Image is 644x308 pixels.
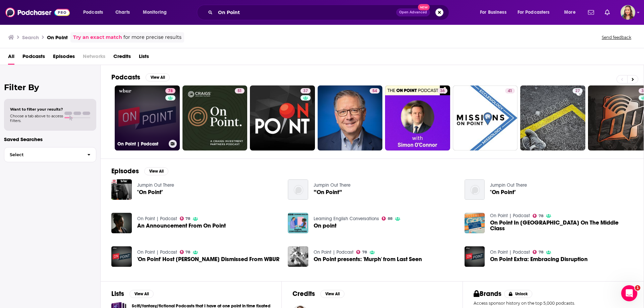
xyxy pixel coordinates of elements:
a: On Point | Podcast [314,249,354,255]
a: 88 [382,217,392,221]
img: On Point presents: 'Murph' from Last Seen [288,246,308,267]
button: Unlock [504,290,533,298]
a: On Point | Podcast [137,216,177,222]
a: Show notifications dropdown [602,7,612,18]
a: 78 [180,217,191,221]
span: 41 [508,88,512,95]
img: On Point In Atlanta On The Middle Class [465,213,485,233]
a: 54 [318,85,383,150]
a: Episodes [53,51,75,65]
span: 88 [388,217,392,220]
a: "On Point" [465,179,485,200]
span: 54 [372,88,377,95]
img: User Profile [621,5,635,20]
span: 51 [237,88,242,95]
button: View All [129,290,154,298]
div: Search podcasts, credits, & more... [203,5,455,20]
span: On Point Extra: Embracing Disruption [490,256,588,262]
span: 78 [168,88,173,95]
h2: Lists [111,290,124,298]
a: Learning English Conversations [314,216,379,222]
span: 78 [185,251,190,254]
input: Search podcasts, credits, & more... [215,7,396,18]
a: "On Point" [137,189,163,195]
img: An Announcement From On Point [111,213,132,233]
img: "On Point" [111,179,132,200]
a: ”On Point” [314,189,342,195]
button: Open AdvancedNew [396,8,430,16]
a: Charts [111,7,134,18]
a: 27 [520,85,585,150]
span: Charts [115,8,130,17]
span: More [564,8,576,17]
span: Networks [83,51,105,65]
a: CreditsView All [292,290,344,298]
a: "On Point" [490,189,516,195]
a: Jumpin Out There [490,182,527,188]
button: open menu [559,7,584,18]
a: 37 [301,88,311,94]
img: On point [288,213,308,233]
a: 78 [533,250,543,254]
h3: On Point | Podcast [117,141,166,147]
span: 37 [303,88,308,95]
a: 78On Point | Podcast [115,85,180,150]
span: for more precise results [123,34,181,41]
button: open menu [78,7,112,18]
p: Access sponsor history on the top 5,000 podcasts. [474,301,633,306]
a: 78 [165,88,175,94]
span: Podcasts [83,8,103,17]
span: Logged in as adriana.guzman [621,5,635,20]
button: View All [144,167,168,175]
button: open menu [475,7,515,18]
a: PodcastsView All [111,73,170,81]
a: ”On Point” [288,179,308,200]
a: On Point In Atlanta On The Middle Class [490,220,633,231]
a: Podchaser - Follow, Share and Rate Podcasts [5,6,70,19]
a: 41 [505,88,515,94]
img: On Point Extra: Embracing Disruption [465,246,485,267]
img: 'On Point' Host Tom Ashbrook Dismissed From WBUR [111,246,132,267]
a: An Announcement From On Point [137,223,226,229]
a: 54 [370,88,380,94]
span: New [418,4,430,10]
a: Jumpin Out There [314,182,351,188]
a: Jumpin Out There [137,182,174,188]
span: All [8,51,14,65]
button: open menu [513,7,559,18]
a: On Point | Podcast [490,213,530,219]
a: 78 [180,250,191,254]
button: open menu [138,7,175,18]
a: 51 [182,85,248,150]
button: Send feedback [600,35,633,40]
a: EpisodesView All [111,167,168,175]
a: Lists [139,51,149,65]
a: On Point | Podcast [137,249,177,255]
h2: Brands [474,290,501,298]
h3: Search [22,34,39,41]
span: For Podcasters [518,8,550,17]
a: On Point presents: 'Murph' from Last Seen [314,256,422,262]
h2: Filter By [4,82,96,92]
a: 78 [356,250,367,254]
button: Show profile menu [621,5,635,20]
button: View All [320,290,344,298]
a: Show notifications dropdown [585,7,597,18]
a: Credits [113,51,131,65]
h2: Episodes [111,167,139,175]
span: Want to filter your results? [10,107,63,112]
a: 51 [235,88,245,94]
span: Podcasts [22,51,45,65]
span: 78 [362,251,367,254]
h3: On Point [47,34,68,41]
